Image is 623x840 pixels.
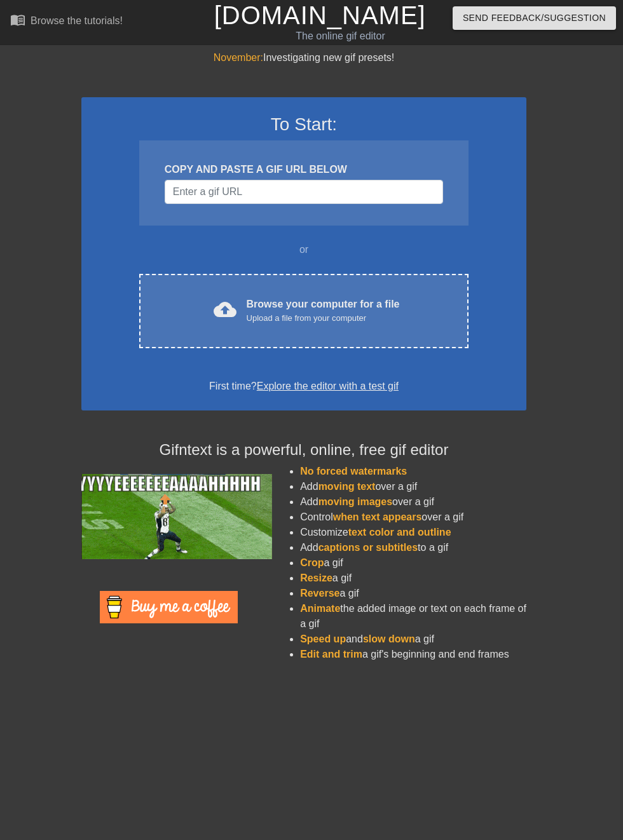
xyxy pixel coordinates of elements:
button: Send Feedback/Suggestion [453,6,616,30]
h4: Gifntext is a powerful, online, free gif editor [81,441,526,459]
div: First time? [98,379,510,394]
span: Animate [300,603,340,614]
span: text color and outline [348,527,451,538]
div: COPY AND PASTE A GIF URL BELOW [165,162,443,177]
span: moving images [318,496,392,507]
li: a gif [300,571,526,586]
li: Add over a gif [300,479,526,494]
input: Username [165,180,443,204]
li: Add over a gif [300,494,526,510]
span: cloud_upload [214,298,236,321]
a: Browse the tutorials! [10,12,123,32]
div: Upload a file from your computer [247,312,400,325]
div: Browse the tutorials! [31,15,123,26]
span: slow down [363,633,415,644]
li: Add to a gif [300,540,526,555]
span: No forced watermarks [300,466,407,477]
li: and a gif [300,632,526,647]
h3: To Start: [98,114,510,135]
span: Speed up [300,633,346,644]
li: a gif [300,555,526,571]
img: Buy Me A Coffee [100,591,238,623]
li: Customize [300,525,526,540]
span: Reverse [300,588,339,599]
div: Browse your computer for a file [247,297,400,325]
li: Control over a gif [300,510,526,525]
div: Investigating new gif presets! [81,50,526,65]
span: moving text [318,481,376,492]
span: captions or subtitles [318,542,418,553]
span: Resize [300,572,332,583]
li: a gif's beginning and end frames [300,647,526,662]
li: a gif [300,586,526,601]
span: Crop [300,557,324,568]
span: menu_book [10,12,25,27]
div: The online gif editor [214,29,467,44]
li: the added image or text on each frame of a gif [300,601,526,632]
span: Edit and trim [300,649,362,660]
a: [DOMAIN_NAME] [214,1,426,29]
span: Send Feedback/Suggestion [463,10,606,26]
span: November: [214,52,263,63]
a: Explore the editor with a test gif [257,381,399,391]
div: or [114,242,493,257]
img: football_small.gif [81,474,272,559]
span: when text appears [333,511,422,522]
